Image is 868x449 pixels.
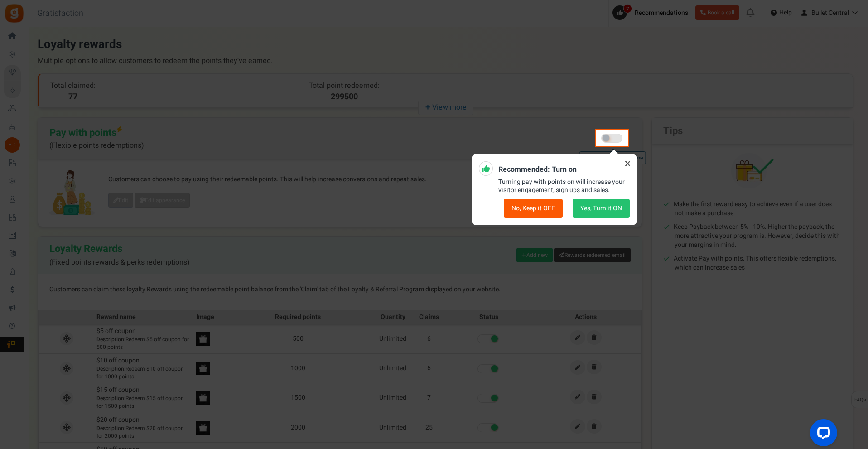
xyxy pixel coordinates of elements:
h5: Recommended: Turn on [498,166,630,174]
p: Turning pay with points on will increase your visitor engagement, sign ups and sales. [498,178,630,194]
button: Yes, Turn it ON [573,199,630,218]
button: No, Keep it OFF [504,199,563,218]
